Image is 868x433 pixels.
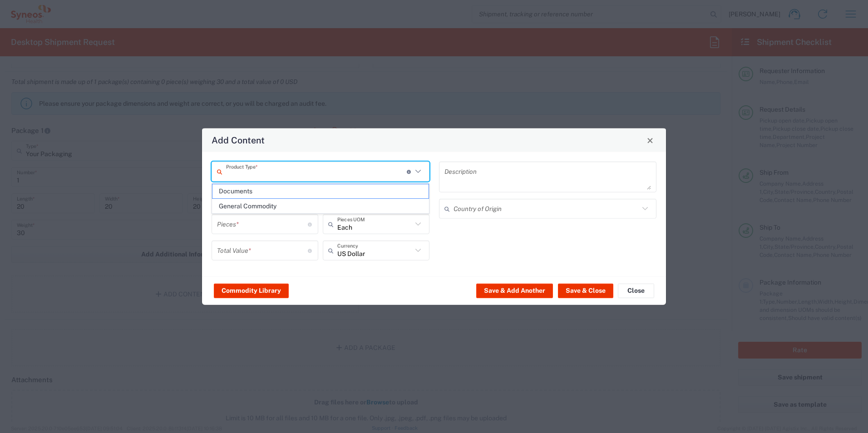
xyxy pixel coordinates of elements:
button: Close [618,283,654,298]
span: General Commodity [212,199,429,213]
span: Documents [212,184,429,198]
h4: Add Content [212,133,265,147]
button: Save & Close [558,283,613,298]
button: Close [644,134,656,147]
button: Save & Add Another [476,283,553,298]
button: Commodity Library [214,283,289,298]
